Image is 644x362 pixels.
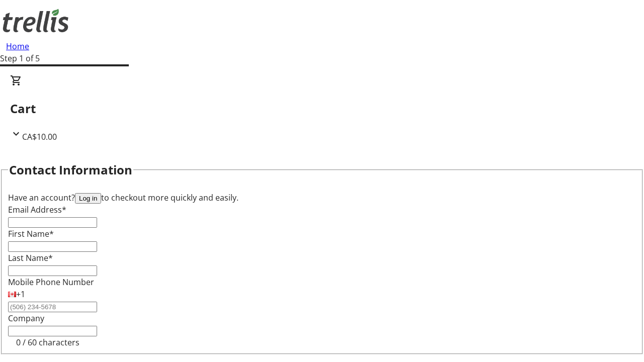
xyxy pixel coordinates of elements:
label: Email Address* [8,204,66,215]
h2: Contact Information [9,161,132,179]
label: Last Name* [8,252,53,263]
label: Company [8,313,44,324]
h2: Cart [10,100,634,118]
label: First Name* [8,228,54,239]
button: Log in [75,193,101,204]
label: Mobile Phone Number [8,277,94,288]
span: CA$10.00 [22,131,57,142]
div: Have an account? to checkout more quickly and easily. [8,192,636,204]
input: (506) 234-5678 [8,302,97,312]
tr-character-limit: 0 / 60 characters [16,337,79,348]
div: CartCA$10.00 [10,74,634,143]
